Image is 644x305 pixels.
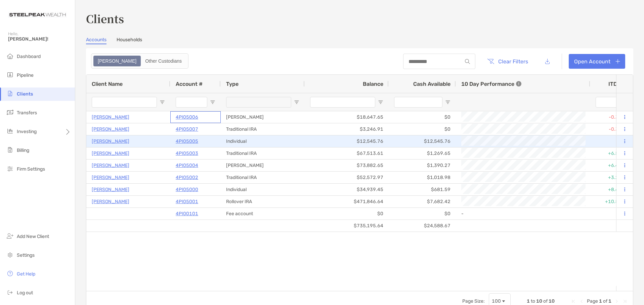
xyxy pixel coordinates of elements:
div: Last Page [622,299,628,304]
div: First Page [571,299,576,304]
div: $73,882.65 [305,160,389,171]
div: 100 [492,298,501,304]
div: +6.47% [590,160,631,171]
span: of [543,298,548,304]
input: Balance Filter Input [310,97,375,108]
div: Individual [221,135,305,147]
span: Dashboard [17,54,41,59]
div: $52,572.97 [305,172,389,183]
div: $0 [305,208,389,220]
a: [PERSON_NAME] [92,185,129,194]
img: settings icon [6,251,14,259]
div: $1,018.98 [389,172,456,183]
div: Zoe [94,56,140,66]
div: $18,647.65 [305,111,389,123]
span: Type [226,81,239,87]
div: $0 [389,111,456,123]
a: 4PI05005 [176,137,198,145]
div: $0 [389,123,456,135]
span: Client Name [92,81,123,87]
div: -0.32% [590,123,631,135]
span: of [603,298,607,304]
span: 10 [536,298,542,304]
div: $681.59 [389,184,456,195]
div: $7,682.42 [389,196,456,207]
div: Other Custodians [141,56,185,66]
span: Firm Settings [17,166,45,172]
div: $24,588.67 [389,220,456,232]
div: [PERSON_NAME] [221,160,305,171]
div: $12,545.76 [305,135,389,147]
a: Accounts [86,37,106,44]
div: Fee account [221,208,305,220]
div: -0.34% [590,111,631,123]
img: transfers icon [6,108,14,116]
div: Next Page [614,299,619,304]
a: [PERSON_NAME] [92,149,129,158]
div: Previous Page [579,299,584,304]
input: Client Name Filter Input [92,97,157,108]
span: 10 [549,298,555,304]
img: firm-settings icon [6,165,14,173]
input: ITD Filter Input [596,97,617,108]
span: Investing [17,129,37,134]
span: 1 [527,298,530,304]
span: Page [587,298,598,304]
a: 4PI05006 [176,113,198,121]
a: [PERSON_NAME] [92,161,129,170]
img: input icon [465,59,470,64]
span: Account # [176,81,203,87]
div: $471,846.64 [305,196,389,207]
button: Open Filter Menu [294,100,299,105]
div: $1,269.65 [389,147,456,159]
div: $1,390.27 [389,160,456,171]
a: 4PI05000 [176,185,198,194]
a: [PERSON_NAME] [92,137,129,145]
div: Traditional IRA [221,123,305,135]
img: get-help icon [6,269,14,278]
span: Cash Available [413,81,450,87]
input: Account # Filter Input [176,97,207,108]
span: Transfers [17,110,37,116]
span: [PERSON_NAME]! [8,36,71,42]
a: 4PI05002 [176,173,198,182]
a: Open Account [569,54,625,69]
h3: Clients [86,11,633,26]
a: [PERSON_NAME] [92,173,129,182]
a: 4PI00101 [176,209,198,218]
a: 4PI05003 [176,149,198,158]
div: $67,513.61 [305,147,389,159]
div: $12,545.76 [389,135,456,147]
a: 4PI05007 [176,125,198,133]
p: 4PI05001 [176,197,198,206]
img: clients icon [6,89,14,98]
span: Clients [17,91,33,97]
span: Balance [363,81,383,87]
p: [PERSON_NAME] [92,113,129,121]
div: +6.50% [590,147,631,159]
div: $34,939.45 [305,184,389,195]
span: Billing [17,147,29,153]
button: Open Filter Menu [378,100,383,105]
a: 4PI05004 [176,161,198,170]
span: Settings [17,252,35,258]
div: 0% [590,135,631,147]
div: $0 [389,208,456,220]
span: Get Help [17,271,35,277]
div: 10 Day Performance [461,75,521,93]
div: ITD [608,81,625,87]
div: $735,195.64 [305,220,389,232]
div: +3.21% [590,172,631,183]
div: - [461,208,585,219]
